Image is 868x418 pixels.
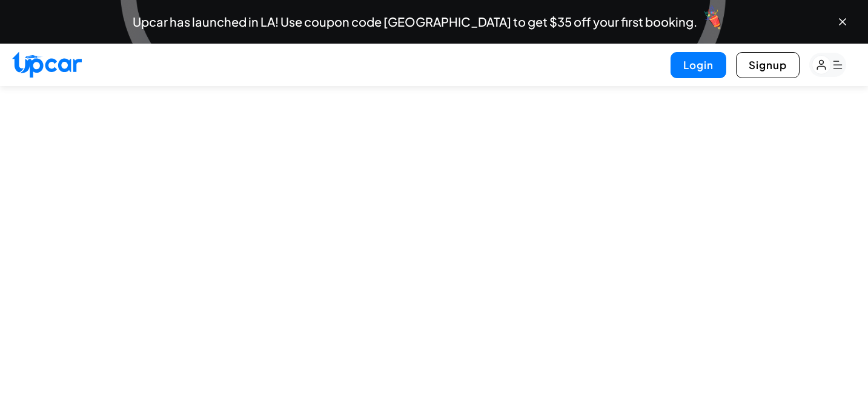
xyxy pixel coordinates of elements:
span: Upcar has launched in LA! Use coupon code [GEOGRAPHIC_DATA] to get $35 off your first booking. [133,16,697,28]
button: Close banner [837,16,849,28]
button: Login [671,52,726,78]
button: Signup [736,52,800,78]
img: Upcar Logo [12,51,82,78]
